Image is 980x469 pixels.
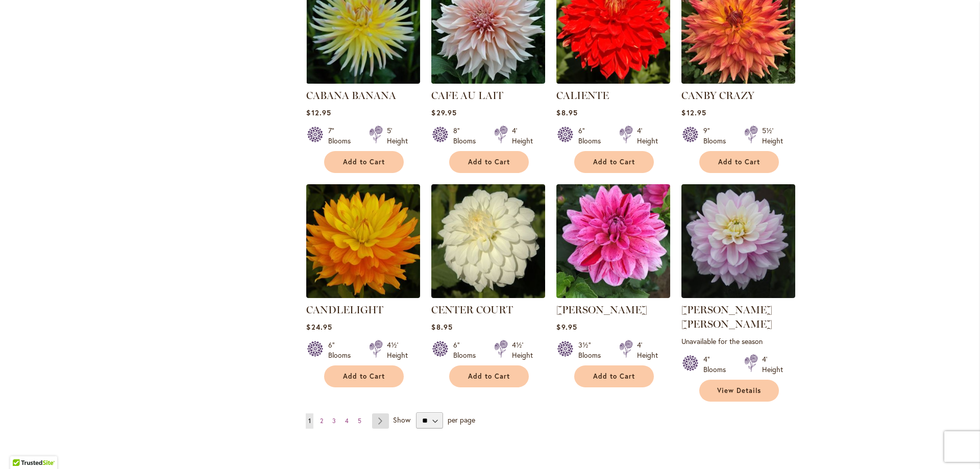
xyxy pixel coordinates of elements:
[431,322,452,332] span: $8.95
[593,158,635,166] span: Add to Cart
[306,184,420,298] img: CANDLELIGHT
[308,417,311,425] span: 1
[681,290,795,300] a: Charlotte Mae
[358,417,361,425] span: 5
[431,304,513,316] a: CENTER COURT
[681,184,795,298] img: Charlotte Mae
[699,380,779,402] a: View Details
[306,322,332,332] span: $24.95
[578,126,607,146] div: 6" Blooms
[343,158,385,166] span: Add to Cart
[556,89,609,102] a: CALIENTE
[556,290,670,300] a: CHA CHING
[342,413,351,429] a: 4
[578,340,607,360] div: 3½" Blooms
[699,151,779,173] button: Add to Cart
[393,415,410,425] span: Show
[306,76,420,86] a: CABANA BANANA
[449,151,529,173] button: Add to Cart
[328,126,357,146] div: 7" Blooms
[387,126,408,146] div: 5' Height
[453,340,482,360] div: 6" Blooms
[453,126,482,146] div: 8" Blooms
[431,108,456,117] span: $29.95
[703,354,732,375] div: 4" Blooms
[556,108,577,117] span: $8.95
[681,89,754,102] a: CANBY CRAZY
[637,126,658,146] div: 4' Height
[449,365,529,387] button: Add to Cart
[330,413,338,429] a: 3
[317,413,326,429] a: 2
[8,433,36,461] iframe: Launch Accessibility Center
[431,76,545,86] a: Café Au Lait
[306,108,331,117] span: $12.95
[431,184,545,298] img: CENTER COURT
[681,76,795,86] a: Canby Crazy
[448,415,475,425] span: per page
[324,365,404,387] button: Add to Cart
[556,76,670,86] a: CALIENTE
[681,304,772,330] a: [PERSON_NAME] [PERSON_NAME]
[345,417,349,425] span: 4
[320,417,323,425] span: 2
[762,354,783,375] div: 4' Height
[468,158,510,166] span: Add to Cart
[387,340,408,360] div: 4½' Height
[556,322,577,332] span: $9.95
[512,340,533,360] div: 4½' Height
[637,340,658,360] div: 4' Height
[431,290,545,300] a: CENTER COURT
[306,290,420,300] a: CANDLELIGHT
[703,126,732,146] div: 9" Blooms
[556,184,670,298] img: CHA CHING
[332,417,336,425] span: 3
[328,340,357,360] div: 6" Blooms
[431,89,503,102] a: CAFE AU LAIT
[762,126,783,146] div: 5½' Height
[306,304,383,316] a: CANDLELIGHT
[681,336,795,346] p: Unavailable for the season
[324,151,404,173] button: Add to Cart
[717,386,761,395] span: View Details
[355,413,364,429] a: 5
[343,372,385,381] span: Add to Cart
[556,304,647,316] a: [PERSON_NAME]
[593,372,635,381] span: Add to Cart
[512,126,533,146] div: 4' Height
[306,89,396,102] a: CABANA BANANA
[574,365,654,387] button: Add to Cart
[574,151,654,173] button: Add to Cart
[468,372,510,381] span: Add to Cart
[718,158,760,166] span: Add to Cart
[681,108,706,117] span: $12.95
